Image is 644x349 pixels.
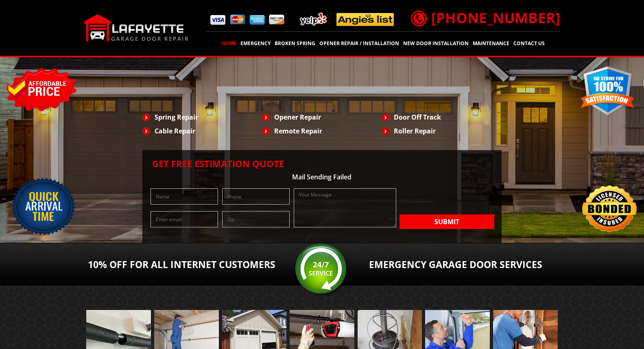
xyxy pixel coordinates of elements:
[512,38,546,49] a: contact us
[472,38,511,49] a: Maintenance
[318,38,400,49] a: Opener Repair / Installation
[151,188,218,205] input: Name
[210,15,226,25] img: pay1.png
[369,259,560,270] h2: Emergency Garage Door services
[408,8,429,28] img: call.png
[151,211,218,227] input: Enter email
[142,124,262,138] li: Cable Repair
[262,110,382,124] li: Opener Repair
[269,15,284,25] img: pay4.png
[222,211,290,227] input: Zip
[239,38,272,49] a: Emergency
[222,188,290,205] input: Phone
[411,8,560,27] a: [PHONE_NUMBER]
[220,38,238,49] a: Home
[249,15,265,25] img: pay3.png
[399,188,495,213] iframe: reCAPTCHA
[382,124,501,138] li: Roller Repair
[84,259,275,270] h2: 10% OFF For All Internet Customers
[292,172,351,181] span: Mail Sending Failed
[142,110,262,124] li: Spring Repair
[297,9,397,29] img: add.png
[273,38,317,49] a: Broken Spring
[399,214,494,229] button: Submit
[84,14,189,41] img: Lafayette.png
[294,243,350,299] img: srv.png
[382,110,501,124] li: Door Off Track
[230,15,245,25] img: pay2.png
[402,38,470,49] a: New door installation
[262,124,382,138] li: Remote Repair
[146,158,498,169] h2: Get Free Estimation Quote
